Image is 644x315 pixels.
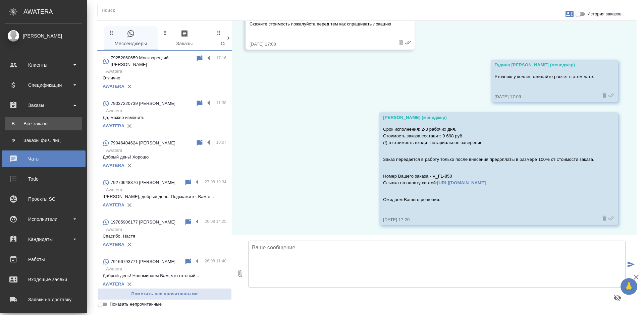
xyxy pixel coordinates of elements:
[103,202,124,207] a: AWATERA
[103,84,124,89] a: AWATERA
[5,32,82,40] div: [PERSON_NAME]
[495,62,594,68] div: Гудина [PERSON_NAME] (менеджер)
[106,68,226,75] p: Awatera
[5,60,82,70] div: Клиенты
[124,240,135,250] button: Удалить привязку
[383,126,594,146] p: Срок исполнения: 2-3 рабочих дня. Стоимость заказа составит: 9 698 руб. (!) в стоимость входит но...
[437,180,486,185] a: [URL][DOMAIN_NAME]
[2,271,86,288] a: Входящие заявки
[106,147,226,154] p: Awatera
[216,55,226,61] p: 17:16
[5,274,82,285] div: Входящие заявки
[216,139,226,146] p: 10:07
[103,123,124,128] a: AWATERA
[2,150,86,167] a: Чаты
[383,173,594,186] p: Номер Вашего заказа - V_FL-850 Ссылка на оплату картой:
[124,161,135,171] button: Удалить привязку
[5,234,82,244] div: Кандидаты
[5,80,82,90] div: Спецификации
[2,171,86,187] a: Todo
[383,196,594,203] p: Ожидаем Вашего решения.
[184,258,192,266] div: Пометить непрочитанным
[106,108,226,114] p: Awatera
[184,218,192,226] div: Пометить непрочитанным
[103,242,124,247] a: AWATERA
[111,179,175,186] p: 79270648376 [PERSON_NAME]
[103,75,226,81] p: Отлично!
[2,191,86,207] a: Проекты SC
[111,55,196,68] p: 79252860659 Москворецкий [PERSON_NAME]
[111,140,175,146] p: 79046404624 [PERSON_NAME]
[205,179,226,185] p: 27.08 10:34
[196,55,204,63] div: Пометить непрочитанным
[216,100,226,106] p: 11:38
[110,301,162,308] span: Показать непрочитанные
[97,96,232,135] div: 79037220739 [PERSON_NAME]11:38AwateraДа, можно изменитьAWATERA
[97,135,232,175] div: 79046404624 [PERSON_NAME]10:07AwateraДобрый день! ХорошоAWATERA
[5,174,82,184] div: Todo
[8,137,79,144] div: Заказы физ. лиц
[5,134,82,147] a: ФЗаказы физ. лиц
[124,121,135,131] button: Удалить привязку
[609,290,626,306] button: Предпросмотр
[5,214,82,224] div: Исполнители
[124,200,135,210] button: Удалить привязку
[102,6,212,15] input: Поиск
[103,233,226,240] p: Спасибо, Настя
[124,81,135,91] button: Удалить привязку
[5,117,82,130] a: ВВсе заказы
[205,218,226,225] p: 26.08 14:25
[5,194,82,204] div: Проекты SC
[5,100,82,110] div: Заказы
[103,272,226,279] p: Добрый день! Напоминаем Вам, что готовый...
[103,154,226,161] p: Добрый день! Хорошо
[23,5,87,18] div: AWATERA
[196,139,204,147] div: Пометить непрочитанным
[215,29,261,48] span: Спецификации
[587,11,622,17] span: История заказов
[495,73,594,80] p: Уточняю у коллег, ожидайте расчет в этом чате.
[205,258,226,264] p: 26.08 11:40
[196,100,204,108] div: Пометить непрочитанным
[2,291,86,308] a: Заявки на доставку
[103,163,124,168] a: AWATERA
[108,29,154,48] span: Мессенджеры
[106,226,226,233] p: Awatera
[5,154,82,164] div: Чаты
[162,29,207,48] span: Заказы
[97,51,232,96] div: 79252860659 Москворецкий [PERSON_NAME]17:16AwateraОтлично!AWATERA
[8,120,79,127] div: Все заказы
[162,29,168,36] svg: Зажми и перетащи, чтобы поменять порядок вкладок
[97,288,232,300] button: Пометить все прочитанными
[561,6,578,22] button: Заявки
[623,279,635,294] span: 🙏
[103,281,124,287] a: AWATERA
[97,214,232,254] div: 19785906177 [PERSON_NAME]26.08 14:25AwateraСпасибо, НастяAWATERA
[103,114,226,121] p: Да, можно изменить
[383,114,594,121] div: [PERSON_NAME] (менеджер)
[97,254,232,293] div: 79166793771 [PERSON_NAME]26.08 11:40AwateraДобрый день! Напоминаем Вам, что готовый...AWATERA
[108,29,115,36] svg: Зажми и перетащи, чтобы поменять порядок вкладок
[103,193,226,200] p: [PERSON_NAME], добрый день! Подскажите, Вам е...
[106,266,226,272] p: Awatera
[124,279,135,289] button: Удалить привязку
[111,258,175,265] p: 79166793771 [PERSON_NAME]
[101,290,228,298] span: Пометить все прочитанными
[97,175,232,214] div: 79270648376 [PERSON_NAME]27.08 10:34Awatera[PERSON_NAME], добрый день! Подскажите, Вам е...AWATERA
[216,29,222,36] svg: Зажми и перетащи, чтобы поменять порядок вкладок
[383,156,594,163] p: Заказ передается в работу только после внесения предоплаты в размере 100% от стоимости заказа.
[111,219,175,226] p: 19785906177 [PERSON_NAME]
[250,14,391,27] p: В центре. Скажите стоимость пожалуйста перед тем как спрашивать локацию
[2,251,86,268] a: Работы
[621,278,637,295] button: 🙏
[106,187,226,193] p: Awatera
[111,100,175,107] p: 79037220739 [PERSON_NAME]
[495,93,594,100] div: [DATE] 17:09
[5,254,82,264] div: Работы
[184,179,192,187] div: Пометить непрочитанным
[250,41,391,48] div: [DATE] 17:08
[5,295,82,305] div: Заявки на доставку
[383,216,594,223] div: [DATE] 17:20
